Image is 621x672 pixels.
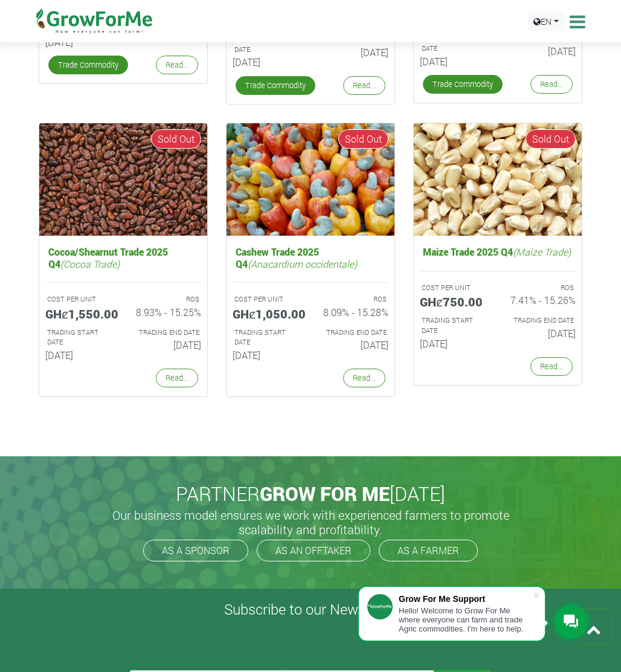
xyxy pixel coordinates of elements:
[234,34,300,55] p: Estimated Trading Start Date
[233,56,301,68] h6: [DATE]
[414,123,582,236] img: growforme image
[60,257,120,270] i: (Cocoa Trade)
[45,36,114,48] h6: [DATE]
[420,338,489,349] h6: [DATE]
[513,245,571,258] i: (Maize Trade)
[233,243,388,272] h5: Cashew Trade 2025 Q4
[99,508,522,537] h5: Our business model ensures we work with experienced farmers to promote scalability and profitabil...
[234,328,300,348] p: Estimated Trading Start Date
[47,294,112,305] p: COST PER UNIT
[343,76,385,95] a: Read...
[134,328,199,338] p: Estimated Trading End Date
[507,45,576,57] h6: [DATE]
[530,357,573,376] a: Read...
[47,328,112,348] p: Estimated Trading Start Date
[420,56,489,67] h6: [DATE]
[45,349,114,361] h6: [DATE]
[129,623,313,670] iframe: reCAPTCHA
[509,283,574,293] p: ROS
[34,482,587,505] h2: PARTNER [DATE]
[343,369,385,387] a: Read...
[45,243,201,272] h5: Cocoa/Shearnut Trade 2025 Q4
[509,315,574,326] p: Estimated Trading End Date
[248,257,357,270] i: (Anacardium occidentale)
[15,601,606,618] h4: Subscribe to our Newsletter
[528,12,564,31] a: EN
[134,294,199,305] p: ROS
[234,294,300,305] p: COST PER UNIT
[45,306,114,321] h5: GHȼ1,550.00
[507,328,576,339] h6: [DATE]
[151,129,201,149] span: Sold Out
[320,339,388,351] h6: [DATE]
[338,129,388,149] span: Sold Out
[321,328,387,338] p: Estimated Trading End Date
[422,283,487,293] p: COST PER UNIT
[236,76,315,95] a: Trade Commodity
[399,594,533,604] div: Grow For Me Support
[530,75,573,94] a: Read...
[420,243,576,260] h5: Maize Trade 2025 Q4
[143,540,248,561] a: AS A SPONSOR
[39,123,207,236] img: growforme image
[132,306,201,318] h6: 8.93% - 15.25%
[132,339,201,351] h6: [DATE]
[321,294,387,305] p: ROS
[260,480,390,506] span: GROW FOR ME
[227,123,394,236] img: growforme image
[526,129,576,149] span: Sold Out
[320,306,388,318] h6: 8.09% - 15.28%
[379,540,478,561] a: AS A FARMER
[156,56,198,74] a: Read...
[156,369,198,387] a: Read...
[399,606,533,633] div: Hello! Welcome to Grow For Me where everyone can farm and trade Agric commodities. I'm here to help.
[233,349,301,361] h6: [DATE]
[48,56,128,74] a: Trade Commodity
[422,34,487,54] p: Estimated Trading Start Date
[423,75,503,94] a: Trade Commodity
[507,294,576,306] h6: 7.41% - 15.26%
[420,294,489,309] h5: GHȼ750.00
[320,47,388,58] h6: [DATE]
[422,315,487,336] p: Estimated Trading Start Date
[257,540,370,561] a: AS AN OFFTAKER
[233,306,301,321] h5: GHȼ1,050.00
